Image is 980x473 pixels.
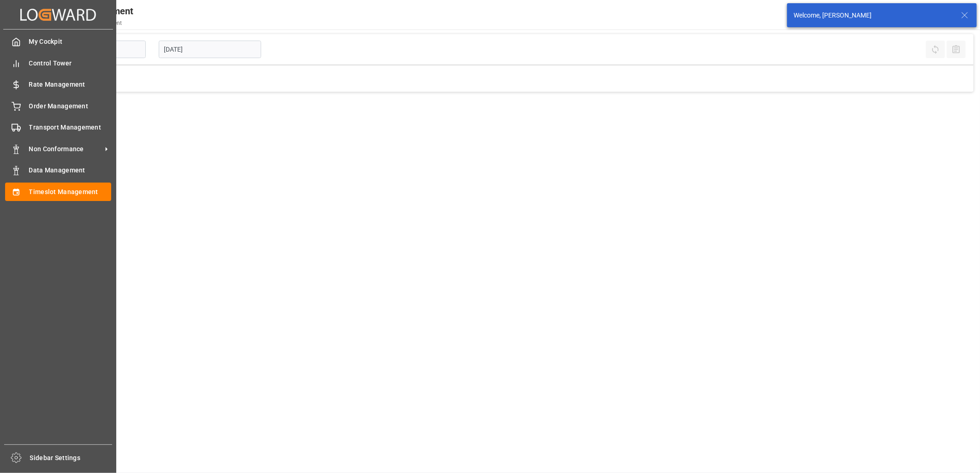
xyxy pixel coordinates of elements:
[5,76,111,94] a: Rate Management
[29,144,102,154] span: Non Conformance
[5,97,111,115] a: Order Management
[159,41,261,58] input: DD-MM-YYYY
[29,59,112,68] span: Control Tower
[29,80,112,89] span: Rate Management
[5,118,111,136] a: Transport Management
[29,37,112,47] span: My Cockpit
[29,166,112,175] span: Data Management
[29,187,112,197] span: Timeslot Management
[5,33,111,51] a: My Cockpit
[30,453,113,463] span: Sidebar Settings
[5,183,111,201] a: Timeslot Management
[29,123,112,132] span: Transport Management
[29,101,112,111] span: Order Management
[5,161,111,179] a: Data Management
[5,54,111,72] a: Control Tower
[794,11,952,20] div: Welcome, [PERSON_NAME]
